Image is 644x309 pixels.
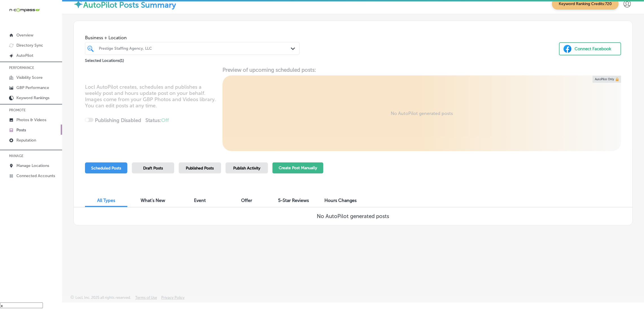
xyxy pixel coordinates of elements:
[9,7,40,13] img: 660ab0bf-5cc7-4cb8-ba1c-48b5ae0f18e60NCTV_CLogo_TV_Black_-500x88.png
[16,163,49,168] p: Manage Locations
[85,35,300,40] span: Business + Location
[186,166,214,171] span: Published Posts
[141,198,165,203] span: What's New
[16,117,46,122] p: Photos & Videos
[75,295,131,300] p: Locl, Inc. 2025 all rights reserved.
[161,295,185,303] a: Privacy Policy
[194,198,206,203] span: Event
[16,173,55,178] p: Connected Accounts
[16,128,26,132] p: Posts
[16,75,43,80] p: Visibility Score
[16,33,33,38] p: Overview
[241,198,252,203] span: Offer
[16,85,49,90] p: GBP Performance
[16,43,43,48] p: Directory Sync
[97,198,115,203] span: All Types
[272,162,323,173] button: Create Post Manually
[99,46,291,51] div: Prestige Staffing Agency, LLC
[91,166,121,171] span: Scheduled Posts
[135,295,157,303] a: Terms of Use
[85,56,124,63] p: Selected Locations ( 1 )
[16,138,36,143] p: Reputation
[233,166,260,171] span: Publish Activity
[143,166,163,171] span: Draft Posts
[83,0,176,10] label: AutoPilot Posts Summary
[278,198,309,203] span: 5-Star Reviews
[16,53,33,58] p: AutoPilot
[575,45,611,53] div: Connect Facebook
[324,198,357,203] span: Hours Changes
[317,213,389,219] h3: No AutoPilot generated posts
[559,42,621,55] button: Connect Facebook
[16,95,49,100] p: Keyword Rankings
